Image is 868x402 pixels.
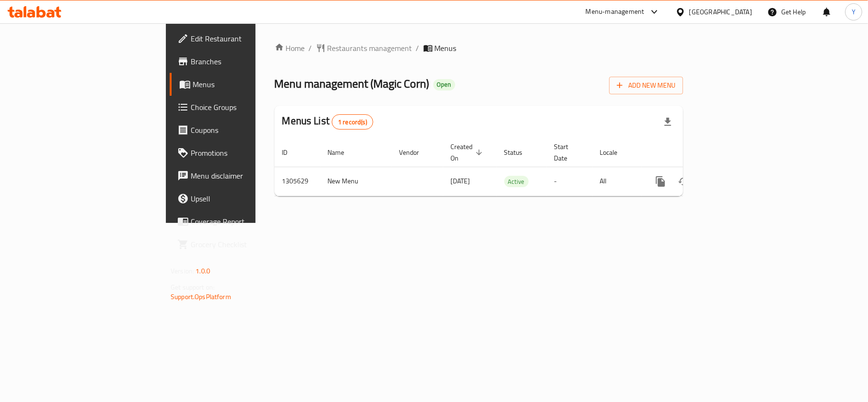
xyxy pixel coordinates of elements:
[600,147,630,158] span: Locale
[435,42,457,54] span: Menus
[170,27,311,50] a: Edit Restaurant
[191,101,303,113] span: Choice Groups
[170,233,311,256] a: Grocery Checklist
[554,141,581,164] span: Start Date
[191,147,303,159] span: Promotions
[191,170,303,181] span: Menu disclaimer
[170,119,311,141] a: Coupons
[504,176,529,187] div: Active
[617,80,675,91] span: Add New Menu
[170,50,311,73] a: Branches
[504,147,535,158] span: Status
[504,176,529,187] span: Active
[275,73,429,94] span: Menu management ( Magic Corn )
[451,175,470,187] span: [DATE]
[191,216,303,227] span: Coverage Report
[170,210,311,233] a: Coverage Report
[852,7,856,17] span: Y
[332,114,373,130] div: Total records count
[316,42,412,54] a: Restaurants management
[672,170,695,193] button: Change Status
[586,6,644,18] div: Menu-management
[171,265,194,277] span: Version:
[191,193,303,204] span: Upsell
[416,42,419,54] li: /
[282,114,373,130] h2: Menus List
[689,7,752,17] div: [GEOGRAPHIC_DATA]
[195,265,210,277] span: 1.0.0
[592,167,642,196] td: All
[170,164,311,187] a: Menu disclaimer
[332,118,373,127] span: 1 record(s)
[191,124,303,136] span: Coupons
[609,77,683,94] button: Add New Menu
[433,79,455,90] div: Open
[170,96,311,119] a: Choice Groups
[320,167,392,196] td: New Menu
[275,138,748,196] table: enhanced table
[649,170,672,193] button: more
[433,80,455,89] span: Open
[282,147,300,158] span: ID
[170,73,311,96] a: Menus
[170,141,311,164] a: Promotions
[191,33,303,44] span: Edit Restaurant
[275,42,683,54] nav: breadcrumb
[171,291,231,303] a: Support.OpsPlatform
[656,111,679,133] div: Export file
[191,239,303,250] span: Grocery Checklist
[328,147,357,158] span: Name
[171,281,214,293] span: Get support on:
[642,138,748,167] th: Actions
[547,167,592,196] td: -
[170,187,311,210] a: Upsell
[327,42,412,54] span: Restaurants management
[451,141,485,164] span: Created On
[191,56,303,67] span: Branches
[193,79,303,90] span: Menus
[399,147,432,158] span: Vendor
